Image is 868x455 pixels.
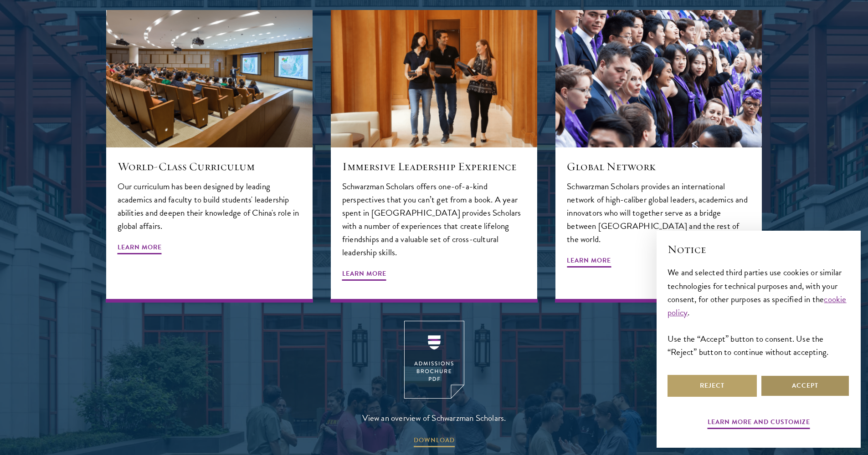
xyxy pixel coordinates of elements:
span: View an overview of Schwarzman Scholars. [362,410,506,425]
button: Reject [668,375,757,397]
p: Schwarzman Scholars provides an international network of high-caliber global leaders, academics a... [567,180,750,246]
span: Learn More [118,242,162,256]
button: Learn more and customize [708,416,810,430]
button: Accept [760,375,850,397]
p: Schwarzman Scholars offers one-of-a-kind perspectives that you can’t get from a book. A year spen... [342,180,526,259]
span: Learn More [342,268,386,282]
h5: World-Class Curriculum [118,159,301,174]
a: Immersive Leadership Experience Schwarzman Scholars offers one-of-a-kind perspectives that you ca... [331,10,537,303]
a: View an overview of Schwarzman Scholars. DOWNLOAD [362,321,506,449]
span: DOWNLOAD [414,435,455,449]
h5: Global Network [567,159,750,174]
p: Our curriculum has been designed by leading academics and faculty to build students' leadership a... [118,180,301,233]
h5: Immersive Leadership Experience [342,159,526,174]
a: Global Network Schwarzman Scholars provides an international network of high-caliber global leade... [555,10,762,303]
span: Learn More [567,255,611,269]
div: We and selected third parties use cookies or similar technologies for technical purposes and, wit... [668,266,850,358]
h2: Notice [668,242,850,257]
a: cookie policy [668,293,847,319]
a: World-Class Curriculum Our curriculum has been designed by leading academics and faculty to build... [106,10,313,303]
